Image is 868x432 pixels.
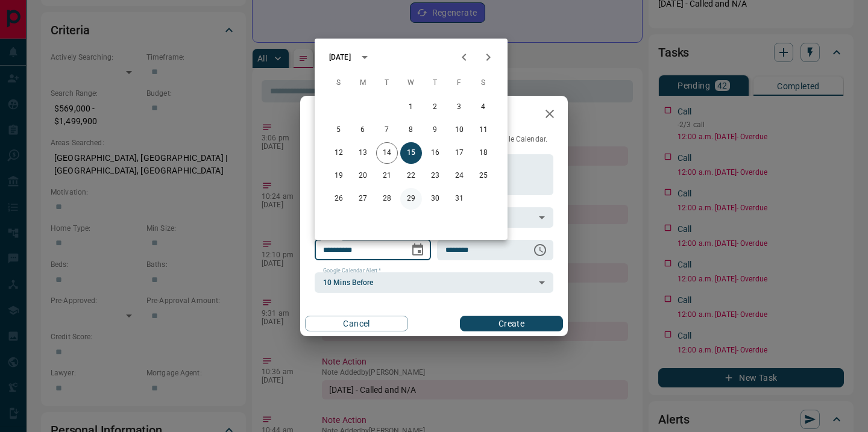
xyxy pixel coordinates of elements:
[400,142,422,164] button: 15
[352,188,374,210] button: 27
[376,165,398,187] button: 21
[323,267,381,275] label: Google Calendar Alert
[400,165,422,187] button: 22
[354,47,375,67] button: calendar view is open, switch to year view
[448,188,470,210] button: 31
[400,119,422,141] button: 8
[424,119,446,141] button: 9
[352,71,374,95] span: Monday
[328,119,350,141] button: 5
[352,119,374,141] button: 6
[424,142,446,164] button: 16
[328,188,350,210] button: 26
[473,165,494,187] button: 25
[448,165,470,187] button: 24
[445,234,461,242] label: Time
[424,96,446,118] button: 2
[400,188,422,210] button: 29
[476,45,500,69] button: Next month
[473,96,494,118] button: 4
[424,165,446,187] button: 23
[305,316,408,331] button: Cancel
[448,71,470,95] span: Friday
[328,142,350,164] button: 12
[460,316,563,331] button: Create
[448,142,470,164] button: 17
[528,238,552,262] button: Choose time, selected time is 6:00 AM
[328,71,350,95] span: Sunday
[452,45,476,69] button: Previous month
[300,96,382,134] h2: New Task
[323,234,338,242] label: Date
[376,142,398,164] button: 14
[406,238,430,262] button: Choose date, selected date is Oct 15, 2025
[352,165,374,187] button: 20
[424,188,446,210] button: 30
[448,119,470,141] button: 10
[376,188,398,210] button: 28
[376,119,398,141] button: 7
[315,272,553,293] div: 10 Mins Before
[473,71,494,95] span: Saturday
[448,96,470,118] button: 3
[376,71,398,95] span: Tuesday
[473,119,494,141] button: 11
[400,96,422,118] button: 1
[400,71,422,95] span: Wednesday
[473,142,494,164] button: 18
[328,165,350,187] button: 19
[329,52,351,63] div: [DATE]
[424,71,446,95] span: Thursday
[352,142,374,164] button: 13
